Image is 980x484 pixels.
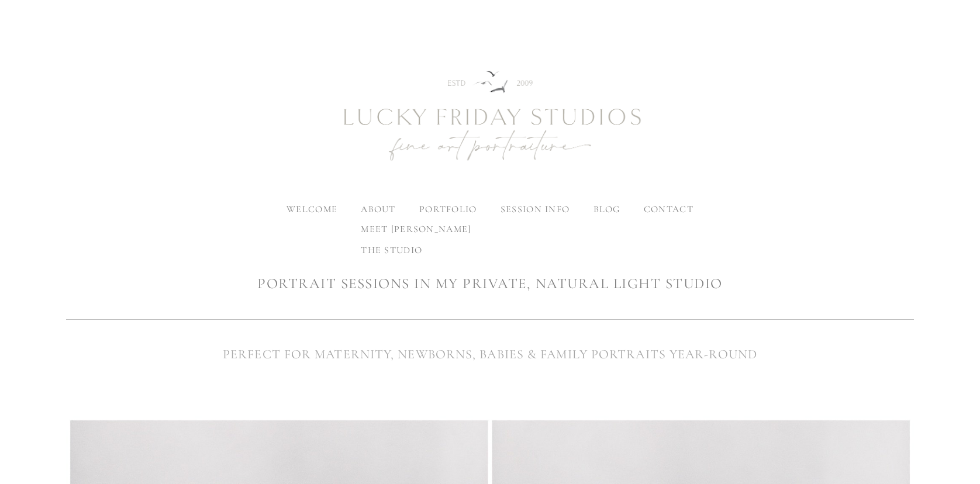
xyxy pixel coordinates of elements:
[419,203,477,215] label: portfolio
[287,203,337,215] a: welcome
[501,203,570,215] label: session info
[593,203,620,215] a: blog
[361,203,395,215] label: about
[279,29,701,205] img: Newborn Photography Denver | Lucky Friday Studios
[66,274,914,294] h1: PORTRAIT SESSIONS IN MY PRIVATE, NATURAL LIGHT studio
[351,219,480,240] a: meet [PERSON_NAME]
[361,223,471,235] span: meet [PERSON_NAME]
[644,203,693,215] a: contact
[66,345,914,364] h2: PERFECT FOR MATERNITY, NEWBORNS, BABIES & FAMILY PORTRAITS YEAR-ROUND
[361,244,422,256] span: the studio
[351,240,480,261] a: the studio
